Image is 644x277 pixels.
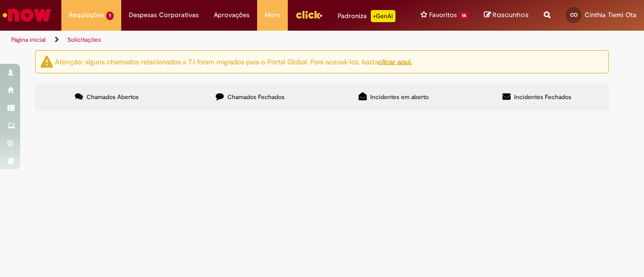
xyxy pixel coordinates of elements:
div: Padroniza [338,10,395,22]
span: Aprovações [214,10,250,20]
a: Solicitações [67,36,101,44]
span: Favoritos [429,10,457,20]
p: +GenAi [371,10,395,22]
a: Rascunhos [484,11,529,20]
span: Despesas Corporativas [129,10,199,20]
img: click_logo_yellow_360x200.png [295,7,323,22]
span: More [265,10,280,20]
a: Página inicial [11,36,46,44]
span: Incidentes Fechados [514,93,572,101]
a: clicar aqui. [378,57,412,66]
span: 1 [106,12,114,20]
span: 14 [459,12,469,20]
ng-bind-html: Atenção: alguns chamados relacionados a T.I foram migrados para o Portal Global. Para acessá-los,... [55,57,412,66]
span: Incidentes em aberto [370,93,429,101]
span: Chamados Fechados [227,93,285,101]
span: Rascunhos [493,10,529,20]
span: CO [570,12,578,18]
span: Chamados Abertos [87,93,139,101]
ul: Trilhas de página [8,31,422,49]
img: ServiceNow [1,5,53,25]
span: Cinthia Tiemi Ota [585,11,636,19]
span: Requisições [69,10,104,20]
